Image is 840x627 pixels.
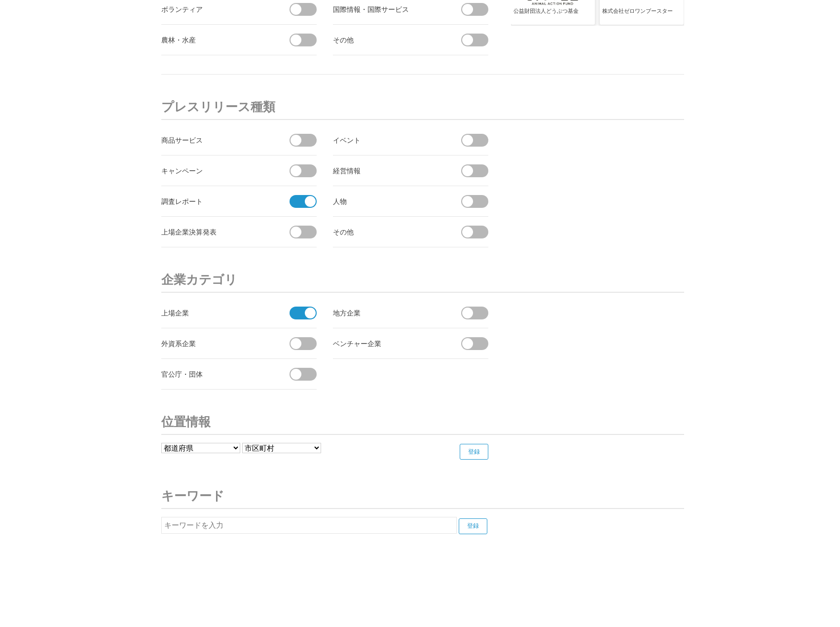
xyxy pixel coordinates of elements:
[161,337,272,350] div: 外資系企業
[161,195,272,207] div: 調査レポート
[333,226,444,238] div: その他
[459,518,487,534] input: 登録
[460,444,488,460] input: 登録
[513,7,592,23] div: 公益財団法人どうぶつ基金
[161,307,272,319] div: 上場企業
[333,34,444,46] div: その他
[333,195,444,207] div: 人物
[161,226,272,238] div: 上場企業決算発表
[161,94,684,120] h3: プレスリリース種類
[161,267,684,293] h3: 企業カテゴリ
[161,409,684,435] h3: 位置情報
[161,517,457,534] input: キーワードを入力
[333,3,444,15] div: 国際情報・国際サービス
[333,164,444,177] div: 経営情報
[161,3,272,15] div: ボランティア
[333,134,444,146] div: イベント
[161,164,272,177] div: キャンペーン
[602,7,681,23] div: 株式会社ゼロワンブースター
[161,483,684,509] h3: キーワード
[333,307,444,319] div: 地方企業
[161,134,272,146] div: 商品サービス
[161,368,272,380] div: 官公庁・団体
[333,337,444,350] div: ベンチャー企業
[161,34,272,46] div: 農林・水産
